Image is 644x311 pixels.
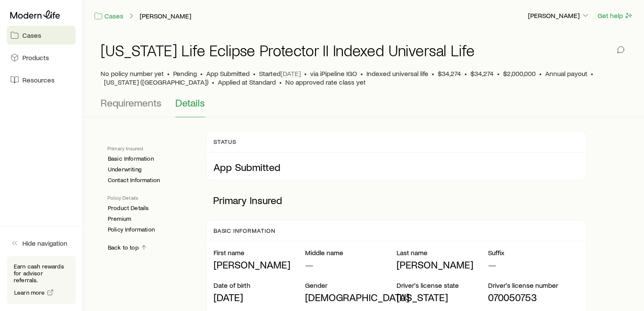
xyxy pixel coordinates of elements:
span: • [253,69,256,78]
p: Primary Insured [107,145,192,152]
div: Earn cash rewards for advisor referrals.Learn more [7,256,76,304]
span: Cases [22,31,41,40]
a: Product Details [107,204,149,212]
span: Details [175,97,205,109]
p: Gender [305,281,397,290]
span: via iPipeline IGO [310,69,357,78]
p: Started [259,69,301,78]
div: Application details tabs [101,97,627,117]
span: • [212,78,214,86]
a: Policy Information [107,226,155,233]
button: Get help [597,11,634,21]
p: App Submitted [214,161,580,173]
a: Back to top [107,244,148,252]
p: Status [214,138,237,145]
span: [DATE] [281,69,301,78]
span: • [591,69,593,78]
p: Date of birth [214,281,305,290]
p: Middle name [305,248,397,257]
p: Primary Insured [206,187,587,213]
p: Driver's license number [488,281,580,290]
span: • [200,69,203,78]
a: Resources [7,70,76,89]
p: [DEMOGRAPHIC_DATA] [305,291,397,303]
span: • [167,69,170,78]
a: Contact Information [107,177,160,184]
span: Hide navigation [22,239,67,247]
span: Products [22,53,49,62]
span: Learn more [14,290,45,296]
p: [PERSON_NAME] [214,259,305,271]
a: [PERSON_NAME] [139,12,192,20]
span: • [464,69,467,78]
p: Pending [173,69,197,78]
span: $34,274 [438,69,461,78]
span: [US_STATE] ([GEOGRAPHIC_DATA]) [104,78,208,86]
a: Premium [107,215,131,223]
p: Last name [397,248,488,257]
p: [PERSON_NAME] [528,11,590,20]
span: • [539,69,542,78]
span: Resources [22,76,55,84]
span: No policy number yet [101,69,164,78]
span: Requirements [101,97,162,109]
a: Underwriting [107,166,142,173]
p: Earn cash rewards for advisor referrals. [14,263,69,284]
span: • [432,69,434,78]
p: [US_STATE] [397,291,488,303]
span: Applied at Standard [218,78,276,86]
span: No approved rate class yet [285,78,366,86]
p: Policy Details [107,194,192,201]
span: • [279,78,282,86]
a: Products [7,48,76,67]
span: • [304,69,307,78]
p: 070050753 [488,291,580,303]
span: • [360,69,363,78]
span: Annual payout [545,69,587,78]
p: Basic Information [214,227,275,234]
p: — [305,259,397,271]
span: $34,274 [470,69,494,78]
h1: [US_STATE] Life Eclipse Protector II Indexed Universal Life [101,42,475,59]
a: Basic Information [107,155,154,162]
p: Suffix [488,248,580,257]
span: • [497,69,500,78]
p: — [488,259,580,271]
span: $2,000,000 [503,69,536,78]
button: [PERSON_NAME] [528,11,590,21]
span: App Submitted [206,69,250,78]
p: [PERSON_NAME] [397,259,488,271]
p: Driver's license state [397,281,488,290]
p: First name [214,248,305,257]
p: [DATE] [214,291,305,303]
button: Hide navigation [7,234,76,253]
span: Indexed universal life [366,69,428,78]
a: Cases [7,26,76,45]
a: Cases [94,11,124,21]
